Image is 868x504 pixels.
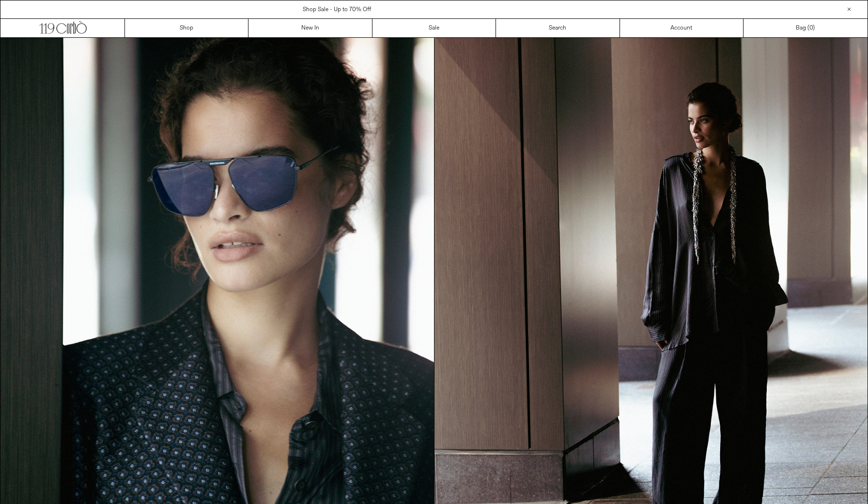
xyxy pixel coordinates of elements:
[809,24,813,32] span: 0
[125,19,248,37] a: Shop
[248,19,372,37] a: New In
[620,19,744,37] a: Account
[303,6,371,14] a: Shop Sale - Up to 70% Off
[744,19,867,37] a: Bag ()
[372,19,496,37] a: Sale
[496,19,620,37] a: Search
[809,24,815,32] span: )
